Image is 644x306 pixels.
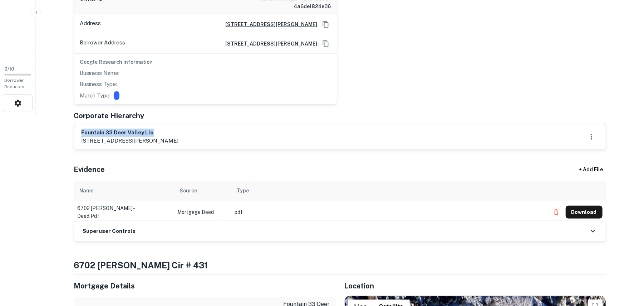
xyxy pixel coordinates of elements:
p: [STREET_ADDRESS][PERSON_NAME] [82,137,179,145]
p: Address [80,19,101,30]
p: Match Type: [80,91,111,100]
th: Name [74,181,174,201]
button: Copy Address [320,38,331,49]
th: Type [231,181,546,201]
a: [STREET_ADDRESS][PERSON_NAME] [220,40,318,48]
div: Source [180,186,197,195]
span: Borrower Requests [4,78,24,89]
iframe: Chat Widget [608,249,644,283]
td: pdf [231,201,546,224]
p: Business Name: [80,69,120,77]
p: Business Type: [80,80,117,89]
a: [STREET_ADDRESS][PERSON_NAME] [220,20,318,28]
h6: Google Research Information [80,58,331,66]
button: Delete file [550,206,563,218]
button: Copy Address [320,19,331,30]
h5: Corporate Hierarchy [74,110,144,121]
div: scrollable content [74,181,606,221]
td: 6702 [PERSON_NAME] - deed.pdf [74,201,174,224]
h4: 6702 [PERSON_NAME] cir # 431 [74,259,606,272]
h6: Superuser Controls [83,227,136,235]
button: Download [566,206,603,219]
div: + Add File [566,163,616,176]
th: Source [174,181,231,201]
h5: Location [344,281,606,291]
h5: Evidence [74,164,105,175]
div: Name [80,186,94,195]
td: Mortgage Deed [174,201,231,224]
span: 0 / 10 [4,66,14,72]
h5: Mortgage Details [74,281,336,291]
h6: fountain 33 deer valley llc [82,129,179,137]
div: Type [237,186,249,195]
p: Borrower Address [80,38,126,49]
